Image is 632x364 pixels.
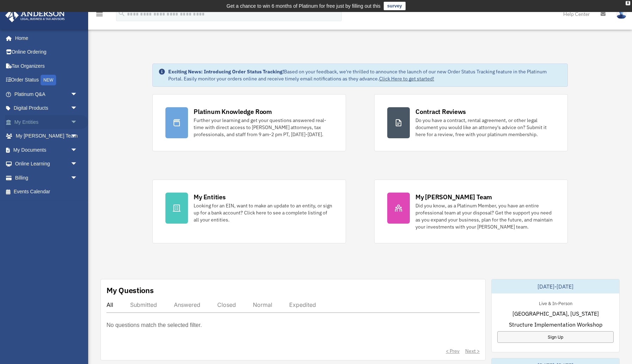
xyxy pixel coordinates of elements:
[374,94,568,151] a: Contract Reviews Do you have a contract, rental agreement, or other legal document you would like...
[5,73,88,87] a: Order StatusNEW
[71,87,85,102] span: arrow_drop_down
[194,107,272,116] div: Platinum Knowledge Room
[71,171,85,185] span: arrow_drop_down
[5,59,88,73] a: Tax Organizers
[95,12,104,18] a: menu
[168,68,284,75] strong: Exciting News: Introducing Order Status Tracking!
[5,143,88,157] a: My Documentsarrow_drop_down
[5,129,88,143] a: My [PERSON_NAME] Teamarrow_drop_down
[107,285,154,296] div: My Questions
[71,157,85,171] span: arrow_drop_down
[626,1,630,5] div: close
[374,180,568,243] a: My [PERSON_NAME] Team Did you know, as a Platinum Member, you have an entire professional team at...
[415,107,466,116] div: Contract Reviews
[533,299,578,307] div: Live & In-Person
[5,185,88,199] a: Events Calendar
[194,202,333,223] div: Looking for an EIN, want to make an update to an entity, or sign up for a bank account? Click her...
[5,45,88,59] a: Online Ordering
[41,75,56,85] div: NEW
[5,115,88,129] a: My Entitiesarrow_drop_down
[5,87,88,101] a: Platinum Q&Aarrow_drop_down
[5,101,88,115] a: Digital Productsarrow_drop_down
[509,320,602,329] span: Structure Implementation Workshop
[512,309,599,318] span: [GEOGRAPHIC_DATA], [US_STATE]
[168,68,562,82] div: Based on your feedback, we're thrilled to announce the launch of our new Order Status Tracking fe...
[616,9,627,19] img: User Pic
[194,117,333,138] div: Further your learning and get your questions answered real-time with direct access to [PERSON_NAM...
[5,171,88,185] a: Billingarrow_drop_down
[497,331,614,343] a: Sign Up
[384,2,406,10] a: survey
[71,143,85,157] span: arrow_drop_down
[152,94,346,151] a: Platinum Knowledge Room Further your learning and get your questions answered real-time with dire...
[71,129,85,144] span: arrow_drop_down
[5,157,88,171] a: Online Learningarrow_drop_down
[5,31,85,45] a: Home
[415,117,555,138] div: Do you have a contract, rental agreement, or other legal document you would like an attorney's ad...
[226,2,381,10] div: Get a chance to win 6 months of Platinum for free just by filling out this
[194,193,225,201] div: My Entities
[415,202,555,230] div: Did you know, as a Platinum Member, you have an entire professional team at your disposal? Get th...
[217,301,236,308] div: Closed
[174,301,200,308] div: Answered
[415,193,492,201] div: My [PERSON_NAME] Team
[71,115,85,129] span: arrow_drop_down
[107,320,202,330] p: No questions match the selected filter.
[379,75,434,82] a: Click Here to get started!
[95,10,104,18] i: menu
[118,10,126,17] i: search
[253,301,272,308] div: Normal
[71,101,85,116] span: arrow_drop_down
[152,180,346,243] a: My Entities Looking for an EIN, want to make an update to an entity, or sign up for a bank accoun...
[107,301,113,308] div: All
[3,8,67,22] img: Anderson Advisors Platinum Portal
[130,301,157,308] div: Submitted
[289,301,316,308] div: Expedited
[492,279,619,293] div: [DATE]-[DATE]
